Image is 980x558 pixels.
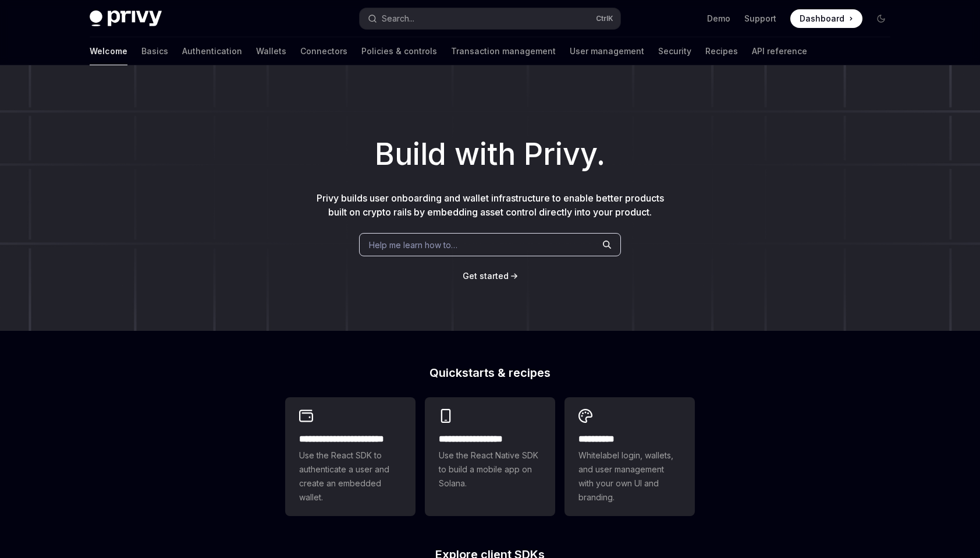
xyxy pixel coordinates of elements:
[463,271,509,281] span: Get started
[90,37,127,65] a: Welcome
[361,37,437,65] a: Policies & controls
[141,37,168,65] a: Basics
[90,10,162,27] img: dark logo
[707,13,730,24] a: Demo
[299,448,402,504] span: Use the React SDK to authenticate a user and create an embedded wallet.
[596,14,613,23] span: Ctrl K
[382,12,414,26] div: Search...
[800,13,844,24] span: Dashboard
[752,37,807,65] a: API reference
[19,132,961,177] h1: Build with Privy.
[360,8,620,29] button: Search...CtrlK
[564,397,695,516] a: **** *****Whitelabel login, wallets, and user management with your own UI and branding.
[425,397,555,516] a: **** **** **** ***Use the React Native SDK to build a mobile app on Solana.
[705,37,738,65] a: Recipes
[317,192,664,218] span: Privy builds user onboarding and wallet infrastructure to enable better products built on crypto ...
[570,37,644,65] a: User management
[300,37,347,65] a: Connectors
[182,37,242,65] a: Authentication
[463,270,509,282] a: Get started
[369,239,457,251] span: Help me learn how to…
[872,9,890,28] button: Toggle dark mode
[578,448,681,504] span: Whitelabel login, wallets, and user management with your own UI and branding.
[790,9,862,28] a: Dashboard
[658,37,691,65] a: Security
[451,37,556,65] a: Transaction management
[439,448,541,490] span: Use the React Native SDK to build a mobile app on Solana.
[744,13,776,24] a: Support
[256,37,286,65] a: Wallets
[285,367,695,379] h2: Quickstarts & recipes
